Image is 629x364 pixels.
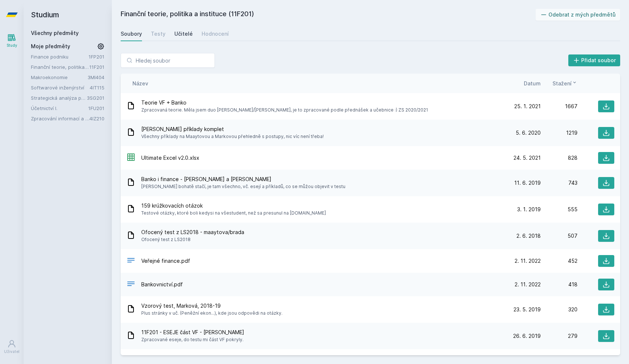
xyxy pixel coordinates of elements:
span: Plus stránky v uč. (Peněžní ekon...), kde jsou odpovědi na otázky. [141,310,282,317]
span: Zpracované eseje, do testu mi část VF pokryly. [141,336,244,343]
span: [PERSON_NAME] bohatě stačí, je tam všechno, vč. esejí a příkladů, co se můžou objevit v testu [141,183,345,190]
input: Hledej soubor [121,53,215,68]
a: 4IT115 [90,85,104,91]
div: 507 [541,232,578,240]
a: 3MI404 [88,74,104,80]
div: 1667 [541,103,578,110]
a: Finance podniku [31,53,89,60]
span: 2. 11. 2022 [515,257,541,265]
a: Makroekonomie [31,74,88,81]
button: Stažení [552,79,578,87]
div: Study [7,43,17,48]
span: Bankovnictví.pdf [141,281,183,288]
span: 3. 1. 2019 [517,206,541,213]
a: Soubory [121,26,142,41]
div: 1219 [541,129,578,137]
a: 4IZ210 [89,116,104,121]
span: 5. 6. 2020 [516,129,541,137]
a: Study [1,29,22,52]
button: Přidat soubor [568,54,621,66]
span: Veřejné finance.pdf [141,257,190,265]
span: Testové otázky, ktoré boli kedysi na všestudent, než sa presunul na [DOMAIN_NAME] [141,209,326,217]
span: Moje předměty [31,43,70,50]
a: Učitelé [174,26,193,41]
div: 555 [541,206,578,213]
span: Vzorový test, Marková, 2018-19 [141,302,282,310]
span: 23. 5. 2019 [513,306,541,313]
div: Uživatel [4,349,19,354]
span: Všechny příklady na Maaytovou a Markovou přehledně s postupy, nic víc není třeba! [141,133,324,140]
span: Banko i finance - [PERSON_NAME] a [PERSON_NAME] [141,176,345,183]
div: 320 [541,306,578,313]
span: 24. 5. 2021 [513,154,541,162]
span: Teorie VF + Banko [141,99,428,106]
span: Ofocený test z LS2018 - maaytova/brada [141,229,244,236]
a: 1FP201 [89,54,104,60]
a: 3SG201 [87,95,104,101]
div: Soubory [121,30,142,38]
a: Strategická analýza pro informatiky a statistiky [31,94,87,102]
span: Stažení [552,79,572,87]
div: PDF [127,256,135,266]
a: 11F201 [89,64,104,70]
div: 828 [541,154,578,162]
span: 2. 11. 2022 [515,281,541,288]
a: Zpracování informací a znalostí [31,115,89,122]
a: Hodnocení [202,26,229,41]
a: Všechny předměty [31,30,79,36]
span: Ultimate Excel v2.0.xlsx [141,154,199,162]
span: 159 krúžkovacích otázok [141,202,326,209]
a: Účetnictví I. [31,105,88,112]
a: Testy [151,26,166,41]
span: 26. 6. 2019 [513,332,541,340]
span: [PERSON_NAME] příklady komplet [141,126,324,133]
div: XLSX [127,153,135,163]
button: Název [132,79,148,87]
span: Zpracovaná teorie. Měla jsem duo [PERSON_NAME]/[PERSON_NAME], je to zpracované podle přednášek a ... [141,106,428,114]
span: 2. 6. 2018 [516,232,541,240]
div: Testy [151,30,166,38]
div: PDF [127,279,135,290]
a: Softwarové inženýrství [31,84,90,91]
div: 279 [541,332,578,340]
span: Ofocený test z LS2018 [141,236,244,243]
div: 418 [541,281,578,288]
span: 11. 6. 2019 [514,179,541,187]
a: 1FU201 [88,105,104,111]
div: 743 [541,179,578,187]
button: Datum [524,79,541,87]
a: Finanční teorie, politika a instituce [31,63,89,71]
div: 452 [541,257,578,265]
span: 11F201 - ESEJE část VF - [PERSON_NAME] [141,329,244,336]
button: Odebrat z mých předmětů [536,9,621,21]
div: Hodnocení [202,30,229,38]
h2: Finanční teorie, politika a instituce (11F201) [121,9,536,21]
div: Učitelé [174,30,193,38]
a: Uživatel [1,336,22,358]
span: 25. 1. 2021 [514,103,541,110]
